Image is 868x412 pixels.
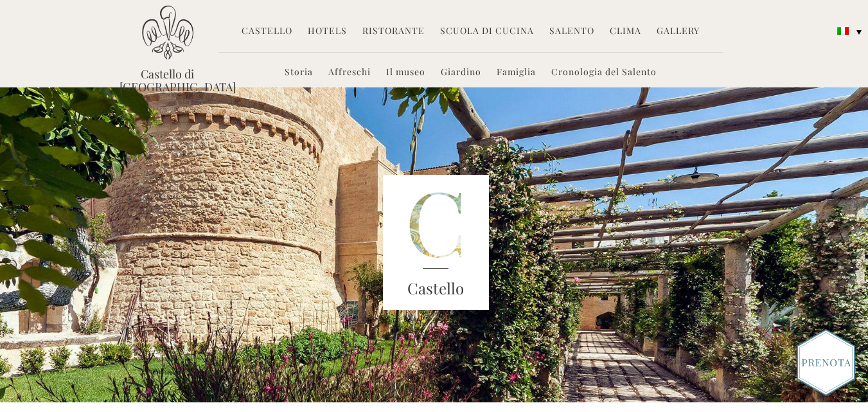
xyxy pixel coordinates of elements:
[441,66,481,80] a: Giardino
[440,24,534,39] a: Scuola di Cucina
[386,66,425,80] a: Il museo
[308,24,347,39] a: Hotels
[657,24,700,39] a: Gallery
[362,24,425,39] a: Ristorante
[383,277,490,300] h3: Castello
[549,24,594,39] a: Salento
[551,66,657,80] a: Cronologia del Salento
[120,67,216,93] a: Castello di [GEOGRAPHIC_DATA]
[383,175,490,310] img: castle-letter.png
[837,27,849,35] img: Italiano
[242,24,292,39] a: Castello
[142,5,193,60] img: Castello di Ugento
[610,24,641,39] a: Clima
[328,66,371,80] a: Affreschi
[797,329,855,396] img: Book_Button_Italian.png
[285,66,313,80] a: Storia
[497,66,536,80] a: Famiglia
